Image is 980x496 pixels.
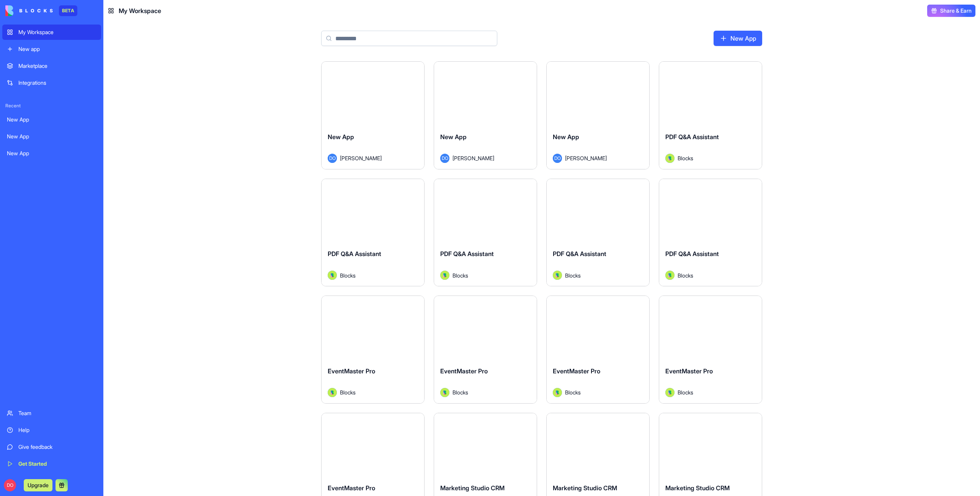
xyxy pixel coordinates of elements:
a: PDF Q&A AssistantAvatarBlocks [321,179,425,287]
span: Blocks [452,271,468,279]
img: Avatar [328,271,337,280]
span: New App [553,133,579,141]
span: New App [440,133,467,141]
span: EventMaster Pro [440,367,488,375]
span: Blocks [565,388,581,396]
div: Marketplace [18,62,96,70]
span: EventMaster Pro [328,484,375,492]
img: Avatar [665,271,675,280]
a: EventMaster ProAvatarBlocks [659,296,762,404]
a: My Workspace [2,25,101,40]
div: New App [7,116,96,123]
span: PDF Q&A Assistant [328,250,381,258]
a: New AppDO[PERSON_NAME] [321,61,425,169]
a: Give feedback [2,439,101,455]
a: Get Started [2,456,101,471]
img: Avatar [440,271,449,280]
span: Marketing Studio CRM [553,484,617,492]
div: Integrations [18,79,96,87]
span: [PERSON_NAME] [340,154,382,162]
span: Marketing Studio CRM [440,484,505,492]
img: Avatar [553,271,562,280]
span: Blocks [678,154,693,162]
a: PDF Q&A AssistantAvatarBlocks [546,179,650,287]
span: [PERSON_NAME] [452,154,494,162]
span: Blocks [452,388,468,396]
img: Avatar [328,388,337,397]
a: PDF Q&A AssistantAvatarBlocks [659,179,762,287]
img: Avatar [665,388,675,397]
span: Blocks [340,388,356,396]
a: New App [2,146,101,161]
div: New app [18,45,96,53]
button: Share & Earn [927,5,975,17]
a: PDF Q&A AssistantAvatarBlocks [434,179,537,287]
a: BETA [5,5,77,16]
div: BETA [59,5,77,16]
span: PDF Q&A Assistant [665,133,719,141]
div: Give feedback [18,443,96,451]
span: Share & Earn [940,7,972,15]
div: Get Started [18,460,96,468]
a: New app [2,41,101,57]
a: Marketplace [2,58,101,74]
span: PDF Q&A Assistant [440,250,494,258]
div: Help [18,426,96,434]
a: New App [714,31,762,46]
span: Blocks [565,271,581,279]
a: New AppDO[PERSON_NAME] [546,61,650,169]
span: [PERSON_NAME] [565,154,607,162]
span: DO [328,154,337,163]
div: New App [7,149,96,157]
span: PDF Q&A Assistant [665,250,719,258]
a: Upgrade [24,481,52,489]
div: New App [7,133,96,140]
a: EventMaster ProAvatarBlocks [546,296,650,404]
a: Help [2,422,101,438]
img: Avatar [440,388,449,397]
a: EventMaster ProAvatarBlocks [321,296,425,404]
span: EventMaster Pro [553,367,600,375]
span: New App [328,133,354,141]
a: EventMaster ProAvatarBlocks [434,296,537,404]
a: Team [2,406,101,421]
span: EventMaster Pro [328,367,375,375]
span: DO [553,154,562,163]
span: DO [4,479,16,491]
span: DO [440,154,449,163]
button: Upgrade [24,479,52,491]
a: PDF Q&A AssistantAvatarBlocks [659,61,762,169]
div: My Workspace [18,28,96,36]
span: Blocks [678,271,693,279]
img: Avatar [553,388,562,397]
span: My Workspace [119,6,161,15]
span: Blocks [340,271,356,279]
span: Recent [2,103,101,109]
span: Blocks [678,388,693,396]
img: logo [5,5,53,16]
a: New AppDO[PERSON_NAME] [434,61,537,169]
img: Avatar [665,154,675,163]
a: New App [2,129,101,144]
div: Team [18,409,96,417]
a: New App [2,112,101,127]
a: Integrations [2,75,101,90]
span: EventMaster Pro [665,367,713,375]
span: Marketing Studio CRM [665,484,730,492]
span: PDF Q&A Assistant [553,250,606,258]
